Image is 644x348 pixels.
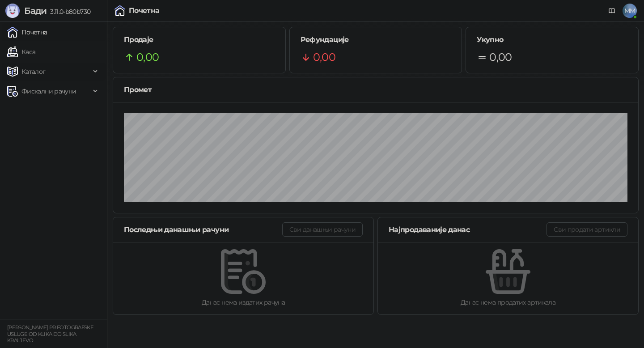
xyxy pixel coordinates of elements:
div: Последњи данашњи рачуни [124,224,282,235]
span: 3.11.0-b80b730 [47,8,90,16]
button: Сви данашњи рачуни [282,222,363,237]
div: Најпродаваније данас [389,224,547,235]
div: Почетна [129,7,160,14]
div: Промет [124,84,627,95]
small: [PERSON_NAME] PR FOTOGRAFSKE USLUGE OD KLIKA DO SLIKA KRALJEVO [7,324,93,344]
h5: Рефундације [301,34,451,45]
span: Бади [24,5,47,16]
span: Фискални рачуни [21,82,76,100]
h5: Укупно [477,34,627,45]
div: Данас нема продатих артикала [392,297,624,307]
a: Каса [7,43,35,61]
a: Почетна [7,23,47,41]
span: 0,00 [313,49,335,66]
div: Данас нема издатих рачуна [127,297,359,307]
span: MM [623,4,637,18]
h5: Продаје [124,34,275,45]
span: Каталог [21,63,46,81]
button: Сви продати артикли [547,222,627,237]
img: Logo [5,4,20,18]
span: 0,00 [136,49,159,66]
a: Документација [605,4,619,18]
span: 0,00 [489,49,512,66]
